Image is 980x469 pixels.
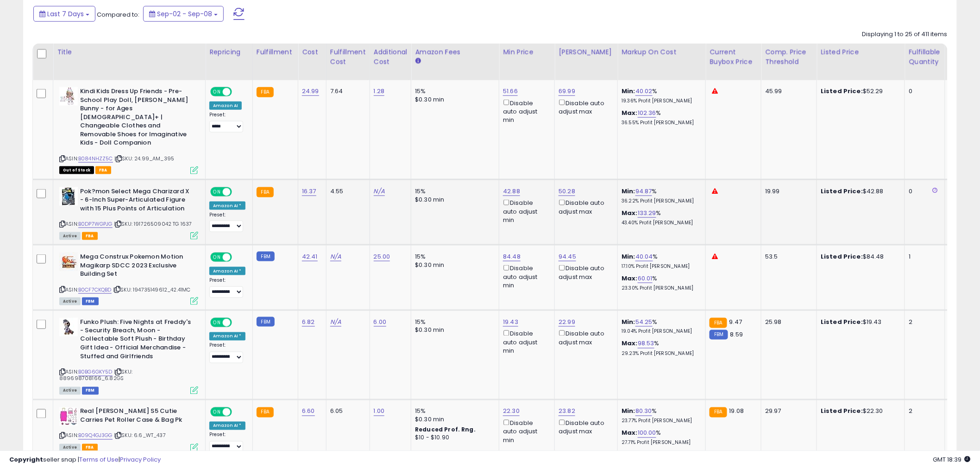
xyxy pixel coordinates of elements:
span: OFF [231,254,245,261]
b: Min: [622,317,635,326]
small: FBM [710,330,728,340]
p: 19.04% Profit [PERSON_NAME] [622,329,698,335]
span: All listings currently available for purchase on Amazon [59,232,81,240]
span: FBM [82,387,99,395]
span: 8.59 [730,330,743,339]
div: 15% [415,407,492,416]
div: 19.99 [765,187,810,196]
div: Disable auto adjust max [559,198,610,216]
span: ON [211,319,223,327]
span: ON [211,254,223,261]
div: $0.30 min [415,196,492,204]
small: FBA [257,87,274,97]
a: 100.00 [638,429,656,438]
img: 51P5A9NPCfL._SL40_.jpg [59,253,78,271]
div: Preset: [209,342,245,363]
div: Comp. Price Threshold [765,47,813,67]
span: | SKU: 24.99_AM_395 [114,155,174,162]
b: Min: [622,252,635,261]
div: % [622,318,698,335]
div: Cost [302,47,322,57]
b: Min: [622,87,635,95]
span: | SKU: 889698708166_6.82GS [59,368,132,382]
p: 43.40% Profit [PERSON_NAME] [622,220,698,226]
a: B0CF7CKQBD [78,286,112,294]
p: 29.23% Profit [PERSON_NAME] [622,351,698,357]
div: Min Price [503,47,551,57]
p: 19.36% Profit [PERSON_NAME] [622,98,698,104]
span: All listings that are currently out of stock and unavailable for purchase on Amazon [59,166,94,174]
div: Disable auto adjust min [503,263,547,290]
div: Disable auto adjust min [503,329,547,355]
div: Fulfillable Quantity [909,47,941,67]
div: Amazon AI * [209,202,245,210]
img: 4164UVt0zbL._SL40_.jpg [59,87,78,106]
div: Disable auto adjust max [559,263,610,281]
div: % [622,187,698,204]
a: 133.29 [638,209,656,218]
b: Real [PERSON_NAME] S5 Cutie Carries Pet Roller Case & Bag Pk [80,407,193,427]
strong: Copyright [9,455,43,464]
div: Markup on Cost [622,47,702,57]
p: 23.30% Profit [PERSON_NAME] [622,285,698,292]
div: % [622,340,698,357]
a: 84.48 [503,252,521,261]
a: N/A [330,252,341,261]
div: seller snap | | [9,456,161,464]
span: ON [211,88,223,96]
a: 22.99 [559,317,575,327]
b: Listed Price: [821,252,863,261]
a: B0BG6GKY5D [78,368,113,376]
a: N/A [330,317,341,327]
span: Sep-02 - Sep-08 [157,9,212,19]
span: Last 7 Days [47,9,84,19]
div: 15% [415,87,492,95]
div: 15% [415,187,492,196]
a: 6.82 [302,317,315,327]
b: Min: [622,187,635,196]
div: ASIN: [59,87,198,173]
div: % [622,253,698,270]
span: OFF [231,188,245,196]
b: Reduced Prof. Rng. [415,426,476,434]
span: FBM [82,298,99,305]
div: Disable auto adjust min [503,418,547,444]
div: ASIN: [59,318,198,393]
b: Max: [622,108,638,117]
b: Listed Price: [821,317,863,326]
p: 27.71% Profit [PERSON_NAME] [622,440,698,446]
a: 50.28 [559,187,575,196]
a: N/A [374,187,385,196]
span: 2025-09-16 18:39 GMT [933,455,971,464]
div: Preset: [209,212,245,233]
small: FBA [710,407,727,418]
a: 23.82 [559,407,575,416]
div: [PERSON_NAME] [559,47,614,57]
span: ON [211,188,223,196]
div: Disable auto adjust max [559,98,610,116]
a: B0DP7WGPJG [78,220,113,228]
div: 0 [909,187,937,196]
a: 51.66 [503,87,518,96]
a: Terms of Use [79,455,119,464]
div: $10 - $10.90 [415,434,492,442]
div: $19.43 [821,318,898,326]
div: % [622,274,698,292]
span: FBA [95,166,111,174]
div: Disable auto adjust min [503,198,547,224]
div: % [622,87,698,104]
a: 24.99 [302,87,319,96]
b: Funko Plush: Five Nights at Freddy's - Security Breach, Moon - Collectable Soft Plush - Birthday ... [80,318,193,363]
img: 41r10rrA7tL._SL40_.jpg [59,318,78,336]
span: | SKU: 6.6_WT_437 [114,432,166,439]
div: % [622,429,698,446]
b: Max: [622,209,638,217]
div: 29.97 [765,407,810,416]
div: Amazon AI * [209,332,245,341]
a: 60.01 [638,274,653,283]
b: Listed Price: [821,87,863,95]
div: 15% [415,253,492,261]
div: 2 [909,318,937,326]
button: Last 7 Days [33,6,95,22]
span: | SKU: 191726509042 TG 1637 [114,220,192,228]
